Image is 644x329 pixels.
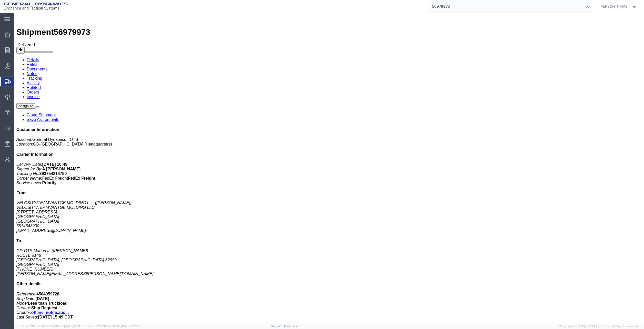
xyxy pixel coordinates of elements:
span: [DATE] 10:18:31 [64,325,83,328]
input: Search for shipment number, reference number [428,0,584,13]
a: Feedback [284,325,297,328]
button: [PERSON_NAME] [599,3,637,9]
span: Russell Borum [599,4,629,9]
span: Client: 2025.20.0-e640dba [86,325,140,328]
span: [DATE] 17:21:12 [121,325,140,328]
span: Copyright © [DATE]-[DATE] Agistix Inc., All Rights Reserved [559,324,638,328]
a: Support [271,325,284,328]
iframe: FS Legacy Container [14,13,644,324]
img: logo [4,3,68,10]
span: Server: 2025.20.0-32d5ea39505 [21,325,83,328]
